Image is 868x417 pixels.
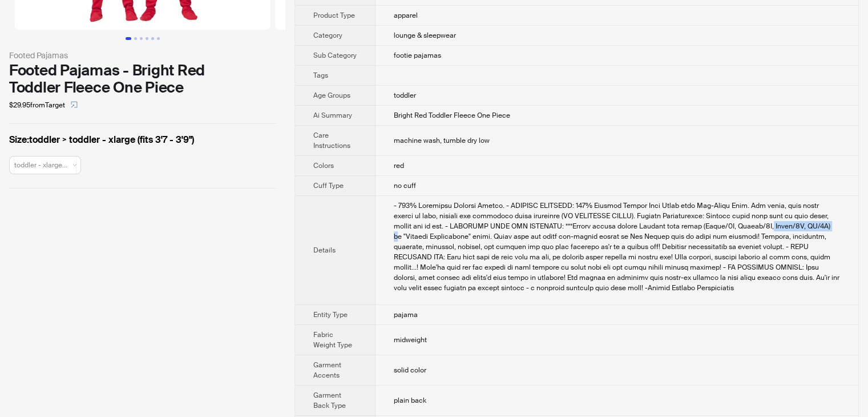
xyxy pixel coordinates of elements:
[394,91,416,100] span: toddler
[9,49,276,62] div: Footed Pajamas
[14,156,76,174] span: unavailable
[394,111,510,120] span: Bright Red Toddler Fleece One Piece
[140,37,143,40] button: Go to slide 3
[9,133,276,147] label: toddler > toddler - xlarge (fits 3'7 - 3'9")
[394,366,426,375] span: solid color
[313,51,357,60] span: Sub Category
[126,37,131,40] button: Go to slide 1
[146,37,148,40] button: Go to slide 4
[134,37,137,40] button: Go to slide 2
[313,31,342,40] span: Category
[313,330,352,350] span: Fabric Weight Type
[9,134,29,146] span: Size :
[313,71,328,80] span: Tags
[151,37,154,40] button: Go to slide 5
[394,310,418,319] span: pajama
[157,37,160,40] button: Go to slide 6
[313,391,346,410] span: Garment Back Type
[394,396,426,405] span: plain back
[313,181,344,190] span: Cuff Type
[313,11,355,20] span: Product Type
[313,161,334,170] span: Colors
[394,31,456,40] span: lounge & sleepwear
[313,111,352,120] span: Ai Summary
[313,131,350,150] span: Care Instructions
[9,62,276,96] div: Footed Pajamas - Bright Red Toddler Fleece One Piece
[394,335,427,344] span: midweight
[313,91,350,100] span: Age Groups
[394,51,441,60] span: footie pajamas
[394,201,840,293] div: - 100% Polyester Sheared Fleece. - QUALITY MATERIAL: 100% Sheared Fleece Poly Blend with Two-Side...
[394,136,490,145] span: machine wash, tumble dry low
[394,161,404,170] span: red
[313,360,341,380] span: Garment Accents
[71,101,78,108] span: select
[313,310,348,319] span: Entity Type
[394,11,418,20] span: apparel
[9,96,276,114] div: $29.95 from Target
[313,246,336,255] span: Details
[394,181,416,190] span: no cuff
